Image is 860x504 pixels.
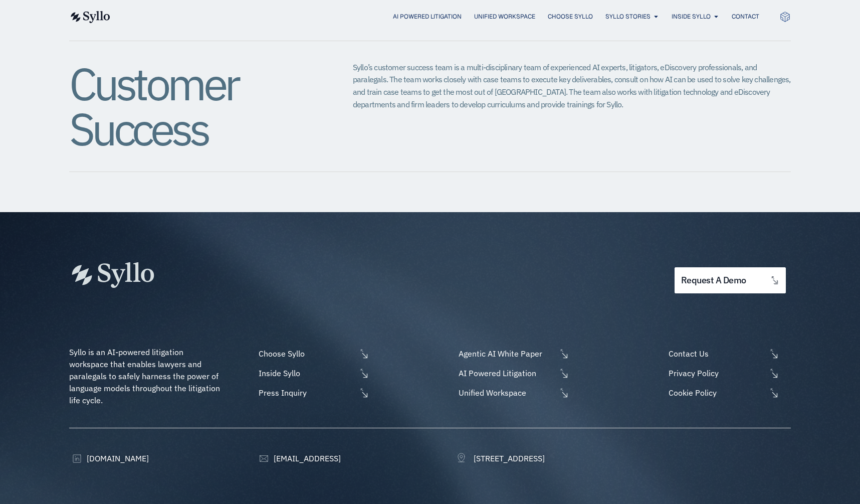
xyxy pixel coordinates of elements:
[256,387,356,399] span: Press Inquiry
[456,387,569,399] a: Unified Workspace
[456,387,556,399] span: Unified Workspace
[456,367,569,379] a: AI Powered Litigation
[681,276,746,285] span: request a demo
[256,387,369,399] a: Press Inquiry
[456,348,556,360] span: Agentic AI White Paper
[666,367,766,379] span: Privacy Policy
[353,61,791,111] p: Syllo’s customer success team is a multi-disciplinary team of experienced AI experts, litigators,...
[69,11,110,23] img: syllo
[256,348,356,360] span: Choose Syllo
[393,12,462,21] a: AI Powered Litigation
[456,348,569,360] a: Agentic AI White Paper
[732,12,759,21] a: Contact
[548,12,593,21] a: Choose Syllo
[256,452,341,464] a: [EMAIL_ADDRESS]
[666,348,791,360] a: Contact Us
[69,347,222,405] span: Syllo is an AI-powered litigation workspace that enables lawyers and paralegals to safely harness...
[130,12,759,22] nav: Menu
[471,452,545,464] span: [STREET_ADDRESS]
[675,267,786,294] a: request a demo
[256,367,356,379] span: Inside Syllo
[69,61,313,151] h2: Customer Success
[84,452,149,464] span: [DOMAIN_NAME]
[456,452,545,464] a: [STREET_ADDRESS]
[605,12,651,21] a: Syllo Stories
[666,387,766,399] span: Cookie Policy
[456,367,556,379] span: AI Powered Litigation
[672,12,711,21] a: Inside Syllo
[271,452,341,464] span: [EMAIL_ADDRESS]
[474,12,535,21] a: Unified Workspace
[666,387,791,399] a: Cookie Policy
[256,367,369,379] a: Inside Syllo
[666,348,766,360] span: Contact Us
[666,367,791,379] a: Privacy Policy
[130,12,759,22] div: Menu Toggle
[69,452,149,464] a: [DOMAIN_NAME]
[256,348,369,360] a: Choose Syllo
